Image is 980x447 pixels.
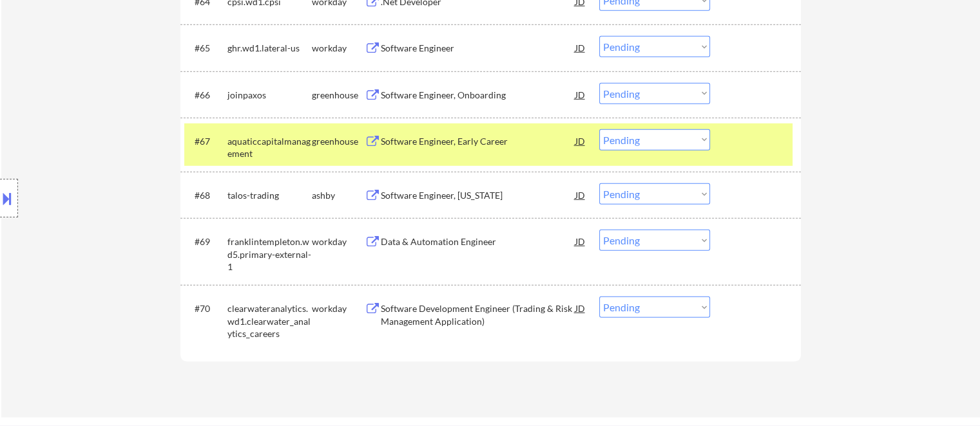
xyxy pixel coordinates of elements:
div: JD [574,83,587,106]
div: workday [312,302,365,315]
div: greenhouse [312,89,365,102]
div: Software Engineer, Onboarding [381,89,575,102]
div: #65 [195,42,217,55]
div: JD [574,296,587,320]
div: workday [312,42,365,55]
div: aquaticcapitalmanagement [227,135,312,160]
div: JD [574,129,587,152]
div: workday [312,235,365,248]
div: ghr.wd1.lateral-us [227,42,312,55]
div: Data & Automation Engineer [381,235,575,248]
div: franklintempleton.wd5.primary-external-1 [227,235,312,273]
div: joinpaxos [227,89,312,102]
div: ashby [312,189,365,202]
div: Software Development Engineer (Trading & Risk Management Application) [381,302,575,327]
div: talos-trading [227,189,312,202]
div: JD [574,36,587,59]
div: Software Engineer, [US_STATE] [381,189,575,202]
div: Software Engineer, Early Career [381,135,575,148]
div: clearwateranalytics.wd1.clearwater_analytics_careers [227,302,312,340]
div: JD [574,230,587,253]
div: greenhouse [312,135,365,148]
div: JD [574,183,587,206]
div: Software Engineer [381,42,575,55]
